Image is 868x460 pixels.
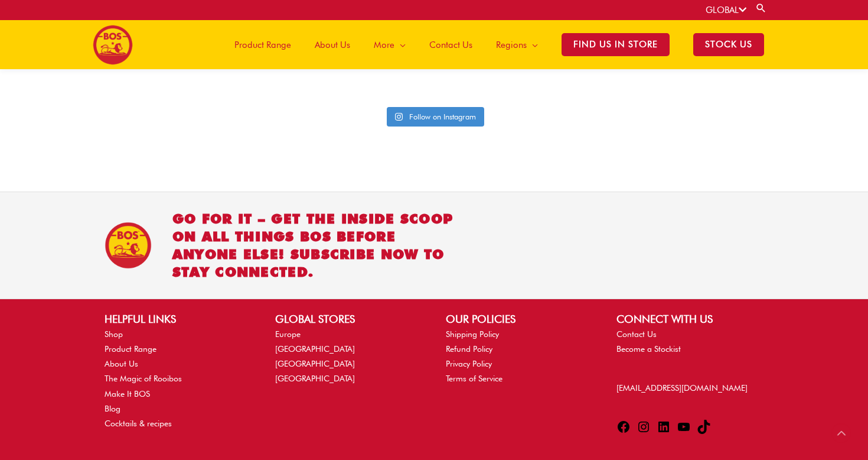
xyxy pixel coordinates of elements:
a: [GEOGRAPHIC_DATA] [275,374,355,383]
a: Make It BOS [105,389,150,399]
a: [GEOGRAPHIC_DATA] [275,344,355,354]
nav: GLOBAL STORES [275,327,422,387]
a: The Magic of Rooibos [105,374,182,383]
span: Find Us in Store [562,33,670,56]
a: Refund Policy [446,344,492,354]
a: Cocktails & recipes [105,419,172,428]
a: Contact Us [616,329,657,339]
span: STOCK US [693,33,764,56]
a: Become a Stockist [616,344,681,354]
img: BOS Ice Tea [105,222,152,269]
span: Follow on Instagram [409,112,476,121]
h2: GLOBAL STORES [275,311,422,327]
img: BOS logo finals-200px [93,25,133,65]
a: [EMAIL_ADDRESS][DOMAIN_NAME] [616,383,748,393]
span: Regions [496,27,527,63]
a: Privacy Policy [446,359,492,368]
a: Blog [105,404,120,413]
a: STOCK US [681,20,776,69]
a: About Us [303,20,362,69]
h2: CONNECT WITH US [616,311,763,327]
nav: CONNECT WITH US [616,327,763,357]
a: Product Range [223,20,303,69]
a: Terms of Service [446,374,502,383]
h2: HELPFUL LINKS [105,311,252,327]
a: More [362,20,417,69]
a: Product Range [105,344,156,354]
span: More [374,27,394,63]
a: [GEOGRAPHIC_DATA] [275,359,355,368]
a: Europe [275,329,301,339]
span: Contact Us [429,27,472,63]
nav: Site Navigation [214,20,776,69]
h2: Go for it – get the inside scoop on all things BOS before anyone else! Subscribe now to stay conn... [172,210,459,281]
nav: HELPFUL LINKS [105,327,252,431]
span: About Us [315,27,350,63]
a: Contact Us [417,20,484,69]
nav: OUR POLICIES [446,327,593,387]
a: Shipping Policy [446,329,499,339]
a: GLOBAL [706,5,746,15]
a: Regions [484,20,550,69]
a: Shop [105,329,123,339]
h2: OUR POLICIES [446,311,593,327]
a: About Us [105,359,138,368]
a: Search button [755,2,767,14]
a: Find Us in Store [550,20,681,69]
svg: Instagram [395,112,403,121]
a: Instagram Follow on Instagram [387,107,484,127]
span: Product Range [234,27,291,63]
